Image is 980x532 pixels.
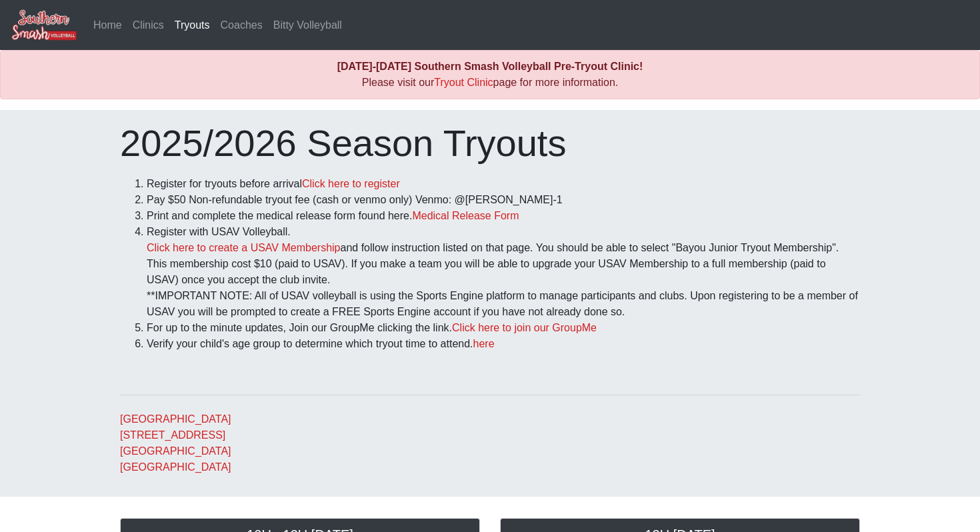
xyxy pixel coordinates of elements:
a: Home [88,12,127,39]
li: Pay $50 Non-refundable tryout fee (cash or venmo only) Venmo: @[PERSON_NAME]-1 [147,192,860,208]
h1: 2025/2026 Season Tryouts [120,121,860,165]
b: [DATE]-[DATE] Southern Smash Volleyball Pre-Tryout Clinic! [337,61,643,72]
li: Verify your child's age group to determine which tryout time to attend. [147,336,860,352]
a: Medical Release Form [412,210,519,221]
a: [GEOGRAPHIC_DATA][STREET_ADDRESS][GEOGRAPHIC_DATA][GEOGRAPHIC_DATA] [120,413,231,473]
li: Register for tryouts before arrival [147,176,860,192]
li: For up to the minute updates, Join our GroupMe clicking the link. [147,320,860,336]
a: Bitty Volleyball [268,12,347,39]
a: Coaches [215,12,268,39]
img: Southern Smash Volleyball [11,9,77,41]
a: Click here to join our GroupMe [452,322,597,333]
a: here [473,338,495,349]
a: Clinics [127,12,169,39]
li: Print and complete the medical release form found here. [147,208,860,224]
a: Click here to create a USAV Membership [147,242,340,253]
a: Tryout Clinic [434,77,493,88]
li: Register with USAV Volleyball. and follow instruction listed on that page. You should be able to ... [147,224,860,320]
a: Click here to register [302,178,400,189]
a: Tryouts [169,12,215,39]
